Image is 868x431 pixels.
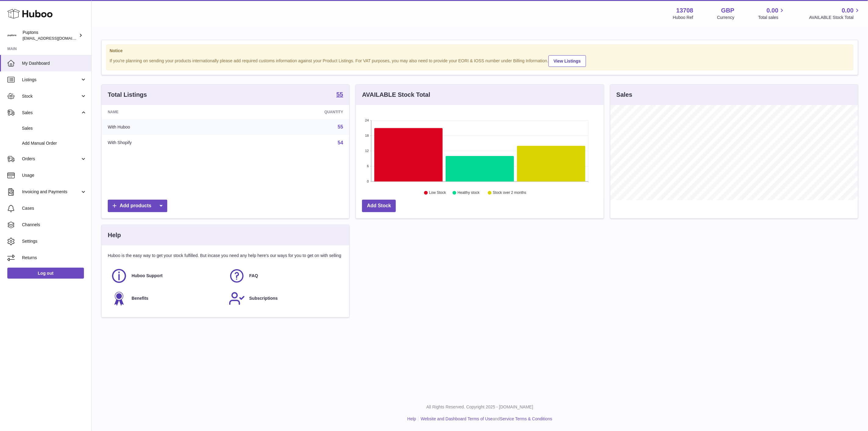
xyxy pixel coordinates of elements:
[458,191,480,195] text: Healthy stock
[809,6,861,20] a: 0.00 AVAILABLE Stock Total
[110,48,850,54] strong: Notice
[22,60,87,66] span: My Dashboard
[676,6,693,15] strong: 13708
[336,91,343,99] a: 55
[110,54,850,67] div: If you're planning on sending your products internationally please add required customs informati...
[22,172,87,178] span: Usage
[717,15,735,20] div: Currency
[132,273,163,279] span: Huboo Support
[22,77,80,83] span: Listings
[22,110,80,116] span: Sales
[22,93,80,99] span: Stock
[842,6,854,15] span: 0.00
[111,268,222,284] a: Huboo Support
[22,189,80,195] span: Invoicing and Payments
[22,205,87,211] span: Cases
[102,105,235,119] th: Name
[108,91,147,99] h3: Total Listings
[229,268,340,284] a: FAQ
[23,36,90,41] span: [EMAIL_ADDRESS][DOMAIN_NAME]
[758,6,785,20] a: 0.00 Total sales
[767,6,779,15] span: 0.00
[362,91,430,99] h3: AVAILABLE Stock Total
[7,268,84,279] a: Log out
[493,191,526,195] text: Stock over 2 months
[22,222,87,228] span: Channels
[249,295,278,301] span: Subscriptions
[108,200,167,212] a: Add products
[673,15,693,20] div: Huboo Ref
[23,30,78,41] div: Puptons
[338,140,343,145] a: 54
[22,125,87,131] span: Sales
[365,149,369,153] text: 12
[418,416,552,422] li: and
[7,31,16,40] img: hello@puptons.com
[336,91,343,97] strong: 55
[108,231,121,239] h3: Help
[111,290,222,307] a: Benefits
[362,200,396,212] a: Add Stock
[617,91,632,99] h3: Sales
[249,273,258,279] span: FAQ
[721,6,734,15] strong: GBP
[132,295,148,301] span: Benefits
[809,15,861,20] span: AVAILABLE Stock Total
[500,416,552,421] a: Service Terms & Conditions
[365,134,369,137] text: 18
[22,255,87,261] span: Returns
[229,290,340,307] a: Subscriptions
[102,135,235,151] td: With Shopify
[96,404,863,410] p: All Rights Reserved. Copyright 2025 - [DOMAIN_NAME]
[367,164,369,168] text: 6
[365,118,369,122] text: 24
[429,191,446,195] text: Low Stock
[22,238,87,244] span: Settings
[22,156,80,162] span: Orders
[407,416,416,421] a: Help
[235,105,349,119] th: Quantity
[338,124,343,129] a: 55
[548,55,586,67] a: View Listings
[421,416,493,421] a: Website and Dashboard Terms of Use
[758,15,785,20] span: Total sales
[108,253,343,259] p: Huboo is the easy way to get your stock fulfilled. But incase you need any help here's our ways f...
[102,119,235,135] td: With Huboo
[22,140,87,146] span: Add Manual Order
[367,179,369,183] text: 0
